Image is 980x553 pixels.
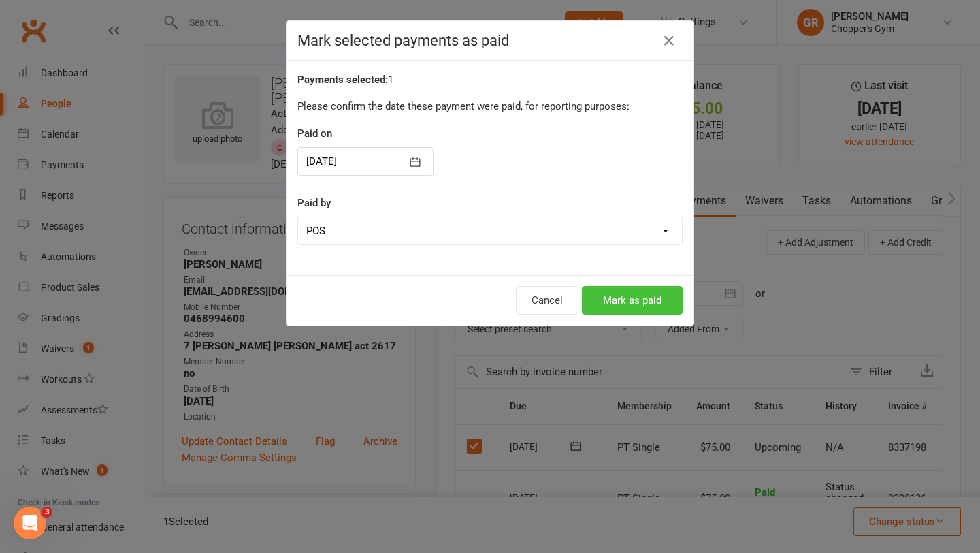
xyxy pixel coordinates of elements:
span: 3 [42,507,52,518]
button: Cancel [516,286,578,315]
label: Paid on [297,125,332,142]
p: Please confirm the date these payment were paid, for reporting purposes: [297,98,683,114]
label: Paid by [297,195,331,211]
button: Mark as paid [582,286,683,315]
button: Close [658,30,680,52]
div: 1 [297,72,683,88]
h4: Mark selected payments as paid [297,32,683,49]
strong: Payments selected: [297,74,388,86]
iframe: Intercom live chat [14,507,46,539]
